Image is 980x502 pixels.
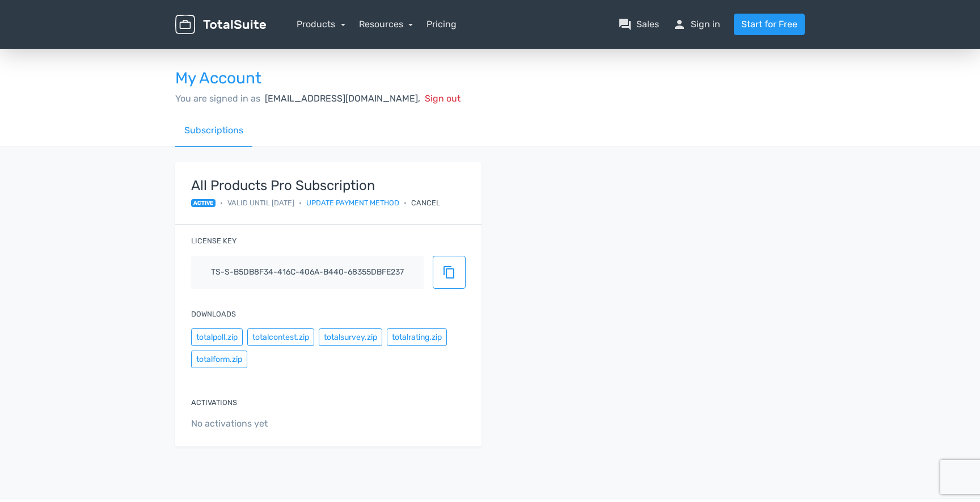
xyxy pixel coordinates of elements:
label: License key [191,235,236,246]
span: • [299,197,302,208]
span: No activations yet [191,417,466,431]
div: Cancel [411,197,440,208]
a: Start for Free [734,14,805,35]
a: Subscriptions [175,115,252,147]
span: • [220,197,223,208]
a: Pricing [426,18,457,31]
img: TotalSuite for WordPress [175,15,266,35]
span: Valid until [DATE] [227,197,294,208]
button: totalrating.zip [387,328,447,346]
h3: My Account [175,70,805,87]
span: active [191,199,216,207]
span: Sign out [425,93,461,104]
button: totalpoll.zip [191,328,243,346]
button: totalform.zip [191,351,247,368]
span: person [673,18,686,31]
a: personSign in [673,18,720,31]
button: totalcontest.zip [247,328,314,346]
span: You are signed in as [175,93,260,104]
span: content_copy [442,265,456,279]
a: Products [297,19,345,29]
a: question_answerSales [618,18,659,31]
a: Update payment method [306,197,399,208]
span: [EMAIL_ADDRESS][DOMAIN_NAME], [265,93,420,104]
span: • [404,197,407,208]
label: Downloads [191,309,236,319]
a: Resources [359,19,413,29]
button: content_copy [433,256,466,289]
strong: All Products Pro Subscription [191,178,440,193]
span: question_answer [618,18,632,31]
button: totalsurvey.zip [319,328,382,346]
label: Activations [191,397,237,408]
